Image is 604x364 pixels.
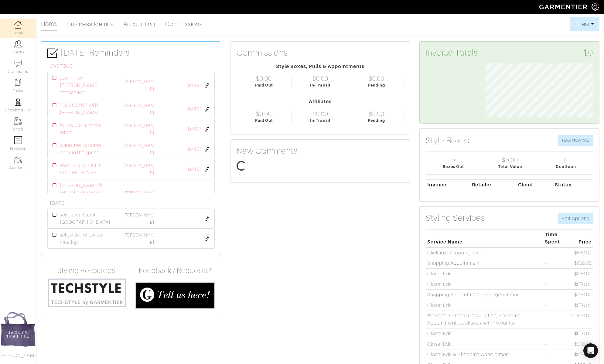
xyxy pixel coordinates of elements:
[426,230,543,247] th: Service Name
[426,269,543,279] td: Closet Edit
[556,164,576,169] div: Due Soon
[60,74,113,96] span: ceo in nyc - [PERSON_NAME] connection
[569,247,593,258] td: $550.00
[47,48,215,59] h3: [DATE] Reminders
[256,75,272,82] div: $0.00
[310,82,331,88] div: In-Transit
[14,79,22,86] img: reminder-icon-8004d30b9f0a5d33ae49ab947aed9ed385cf756f9e5892f1edd6e32f2345188e.png
[165,18,203,30] a: Commissions
[369,110,384,117] div: $0.00
[310,117,331,123] div: In-Transit
[564,156,568,164] div: 0
[583,48,593,58] span: $0
[543,258,569,269] td: -
[543,339,569,349] td: -
[368,117,385,123] div: Pending
[123,190,154,202] a: [PERSON_NAME]
[255,82,273,88] div: Paid Out
[570,17,599,31] button: Filters
[553,179,593,190] th: Status
[60,162,113,176] span: WANTED CLOSET EDIT WITH WIFE
[426,300,543,311] td: Closet Edit
[47,48,58,59] img: check-box-icon-36a4915ff3ba2bd8f6e4f29bc755bb66becd62c870f447fc0dd1365fcfddab58.png
[569,300,593,311] td: $550.00
[135,282,214,309] img: feedback_requests-3821251ac2bd56c73c230f3229a5b25d6eb027adea667894f41107c140538ee0.png
[426,328,543,339] td: Closet Edit
[426,349,543,360] td: Closet Edit & Shopping Appointment
[237,63,404,70] div: Style Boxes, Pulls & Appointments
[123,213,154,225] a: [PERSON_NAME]
[502,156,518,164] div: $0.00
[543,290,569,300] td: -
[498,164,522,169] div: Total Value
[368,82,385,88] div: Pending
[14,40,22,48] img: clients-icon-6bae9207a08558b7cb47a8932f037763ab4055f8c8b6bfacd5dc20c3e0201464.png
[569,290,593,300] td: $750.00
[569,339,593,349] td: $550.00
[47,277,126,308] img: techstyle-93310999766a10050dc78ceb7f971a75838126fd19372ce40ba20cdf6a89b94b.png
[569,258,593,269] td: $650.00
[123,103,154,115] a: [PERSON_NAME]
[426,290,543,300] td: Shopping Appointment - Spring/Summer
[14,98,22,106] img: stylists-icon-eb353228a002819b7ec25b43dbf5f0378dd9e0616d9560372ff212230b889e62.png
[536,2,592,12] img: garmentier-logo-header-white-b43fb05a5012e4ada735d5af1a66efaba907eab6374d6393d1fbf88cb4ef424d.png
[569,230,593,247] th: Price
[543,328,569,339] td: -
[452,156,455,164] div: 0
[186,126,201,133] span: [DATE]
[256,110,272,117] div: $0.00
[14,21,22,29] img: dashboard-icon-dbcd8f5a0b271acd01030246c82b418ddd0df26cd7fceb0bd07c9910d44c42f6.png
[60,211,113,226] span: send email abut [GEOGRAPHIC_DATA]
[123,233,154,245] a: [PERSON_NAME]
[569,269,593,279] td: $650.00
[543,230,569,247] th: Time Spent
[426,258,543,269] td: Shopping Appointment
[543,311,569,328] td: -
[443,164,464,169] div: Boxes Out
[237,98,404,105] div: Affiliates
[426,311,543,328] td: Package 3: Image Consultation, Shopping Appointment, Lookbook with 15 outfits
[569,328,593,339] td: $550.00
[14,117,22,125] img: garments-icon-b7da505a4dc4fd61783c78ac3ca0ef83fa9d6f193b1c9dc38574b1d14d53ca28.png
[205,83,210,88] img: pen-cf24a1663064a2ec1b9c1bd2387e9de7a2fa800b781884d57f21acf72779bad2.png
[543,247,569,258] td: -
[50,200,215,206] h6: [DATE]
[123,123,154,135] a: [PERSON_NAME]
[135,266,214,275] h4: Feedback / Requests?
[543,349,569,360] td: -
[205,127,210,132] img: pen-cf24a1663064a2ec1b9c1bd2387e9de7a2fa800b781884d57f21acf72779bad2.png
[558,213,593,224] a: Edit options
[186,82,201,89] span: [DATE]
[426,247,543,258] td: Clickable Shopping List
[543,279,569,290] td: -
[14,136,22,144] img: orders-icon-0abe47150d42831381b5fb84f609e132dff9fe21cb692f30cb5eec754e2cba89.png
[60,231,113,246] span: schedule follow up meeting
[517,179,553,190] th: Client
[60,182,113,211] span: [PERSON_NAME]'s referral did he reply about [GEOGRAPHIC_DATA]?
[426,135,469,146] h3: Style Boxes
[369,75,384,82] div: $0.00
[205,236,210,241] img: pen-cf24a1663064a2ec1b9c1bd2387e9de7a2fa800b781884d57f21acf72779bad2.png
[47,266,126,275] h4: Styling Resources:
[205,147,210,152] img: pen-cf24a1663064a2ec1b9c1bd2387e9de7a2fa800b781884d57f21acf72779bad2.png
[543,300,569,311] td: -
[592,3,599,11] img: gear-icon-white-bd11855cb880d31180b6d7d6211b90ccbf57a29d726f0c71d8c61bd08dd39cc2.png
[255,117,273,123] div: Paid Out
[426,339,543,349] td: Closet Edit
[186,166,201,173] span: [DATE]
[14,156,22,163] img: garments-icon-b7da505a4dc4fd61783c78ac3ca0ef83fa9d6f193b1c9dc38574b1d14d53ca28.png
[205,216,210,221] img: pen-cf24a1663064a2ec1b9c1bd2387e9de7a2fa800b781884d57f21acf72779bad2.png
[558,135,593,146] button: New style box
[569,349,593,360] td: $850.00
[123,79,154,91] a: [PERSON_NAME]
[60,142,113,156] span: wants me to come back in the spring
[67,18,114,30] a: Business Metrics
[569,279,593,290] td: $550.00
[186,106,201,113] span: [DATE]
[470,179,516,190] th: Retailer
[123,163,154,175] a: [PERSON_NAME]
[60,102,113,116] span: FOLLOW UP WITH [PERSON_NAME]
[186,146,201,153] span: [DATE]
[205,167,210,172] img: pen-cf24a1663064a2ec1b9c1bd2387e9de7a2fa800b781884d57f21acf72779bad2.png
[312,75,328,82] div: $0.00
